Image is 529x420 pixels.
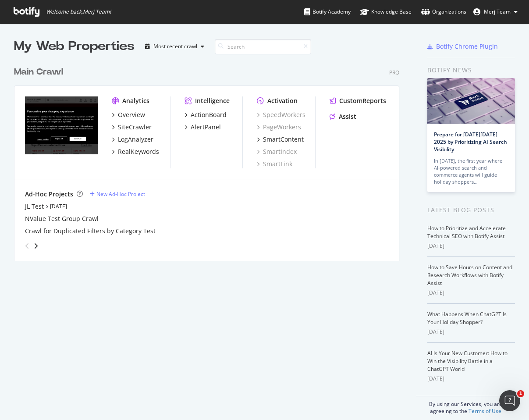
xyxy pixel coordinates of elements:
div: grid [14,55,406,261]
a: Main Crawl [14,66,67,78]
button: Merj Team [466,5,525,19]
div: Most recent crawl [153,44,197,49]
span: Merj Team [484,8,511,15]
a: New Ad-Hoc Project [90,190,145,198]
img: Prepare for Black Friday 2025 by Prioritizing AI Search Visibility [427,78,515,124]
div: By using our Services, you are agreeing to the [416,396,515,415]
div: RealKeywords [118,147,159,156]
div: SmartContent [263,135,304,144]
div: New Ad-Hoc Project [96,190,145,198]
div: Activation [267,96,298,105]
div: SiteCrawler [118,123,152,132]
a: Botify Chrome Plugin [427,42,498,51]
a: LogAnalyzer [112,135,153,144]
a: JL Test [25,202,44,211]
img: johnlewis.com [25,96,98,155]
a: How to Prioritize and Accelerate Technical SEO with Botify Assist [427,224,506,240]
button: Most recent crawl [142,39,208,53]
div: Latest Blog Posts [427,205,515,215]
div: Botify news [427,65,515,75]
a: SpeedWorkers [257,110,305,119]
div: Analytics [122,96,149,105]
a: Crawl for Duplicated Filters by Category Test [25,227,156,235]
div: Main Crawl [14,66,63,78]
div: angle-left [21,239,33,253]
input: Search [215,39,311,54]
a: Assist [330,112,356,121]
div: Assist [339,112,356,121]
a: SmartLink [257,160,292,168]
div: Botify Academy [304,7,351,16]
a: ActionBoard [185,110,227,119]
a: CustomReports [330,96,386,105]
a: AlertPanel [185,123,221,132]
a: RealKeywords [112,147,159,156]
div: ActionBoard [191,110,227,119]
div: Knowledge Base [360,7,412,16]
div: Overview [118,110,145,119]
div: [DATE] [427,375,515,383]
a: SmartIndex [257,147,297,156]
div: Ad-Hoc Projects [25,190,73,199]
a: Overview [112,110,145,119]
a: SiteCrawler [112,123,152,132]
div: Intelligence [195,96,230,105]
a: NValue Test Group Crawl [25,214,99,223]
div: AlertPanel [191,123,221,132]
div: [DATE] [427,328,515,336]
div: Organizations [421,7,466,16]
a: SmartContent [257,135,304,144]
div: LogAnalyzer [118,135,153,144]
div: Botify Chrome Plugin [436,42,498,51]
a: How to Save Hours on Content and Research Workflows with Botify Assist [427,263,512,287]
a: [DATE] [50,203,67,210]
div: In [DATE], the first year where AI-powered search and commerce agents will guide holiday shoppers… [434,157,508,185]
a: Terms of Use [469,407,501,415]
div: CustomReports [339,96,386,105]
div: [DATE] [427,242,515,250]
a: Prepare for [DATE][DATE] 2025 by Prioritizing AI Search Visibility [434,131,507,153]
div: [DATE] [427,289,515,297]
a: What Happens When ChatGPT Is Your Holiday Shopper? [427,310,507,326]
div: Pro [389,69,399,76]
a: PageWorkers [257,123,301,132]
span: Welcome back, Merj Team ! [46,8,111,15]
a: AI Is Your New Customer: How to Win the Visibility Battle in a ChatGPT World [427,349,508,373]
div: My Web Properties [14,38,135,55]
span: 1 [517,390,524,397]
iframe: Intercom live chat [499,390,520,411]
div: angle-right [33,242,39,250]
